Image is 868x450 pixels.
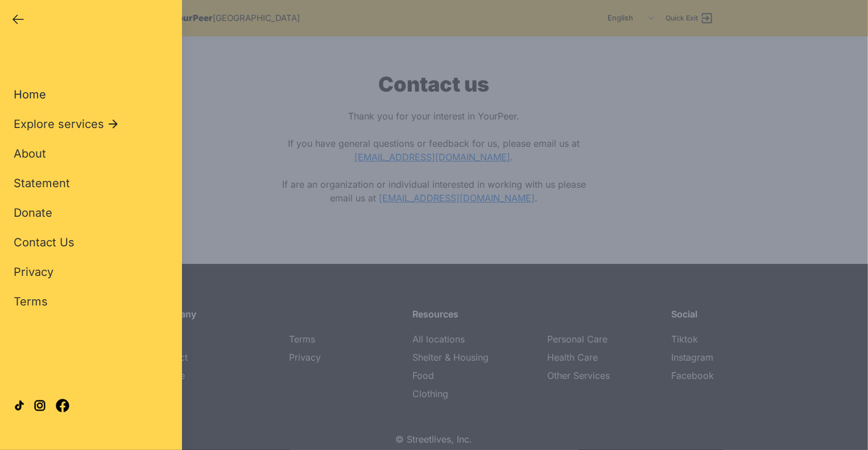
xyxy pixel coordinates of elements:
[14,175,70,191] a: Statement
[14,116,104,132] span: Explore services
[14,294,48,309] a: Terms
[14,205,52,221] a: Donate
[14,234,75,250] a: Contact Us
[14,147,46,160] span: About
[14,236,75,249] span: Contact Us
[14,116,120,132] button: Explore services
[14,295,48,308] span: Terms
[14,86,46,102] a: Home
[14,264,53,280] a: Privacy
[14,206,52,220] span: Donate
[14,88,46,101] span: Home
[14,265,53,279] span: Privacy
[14,176,70,190] span: Statement
[14,146,46,162] a: About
